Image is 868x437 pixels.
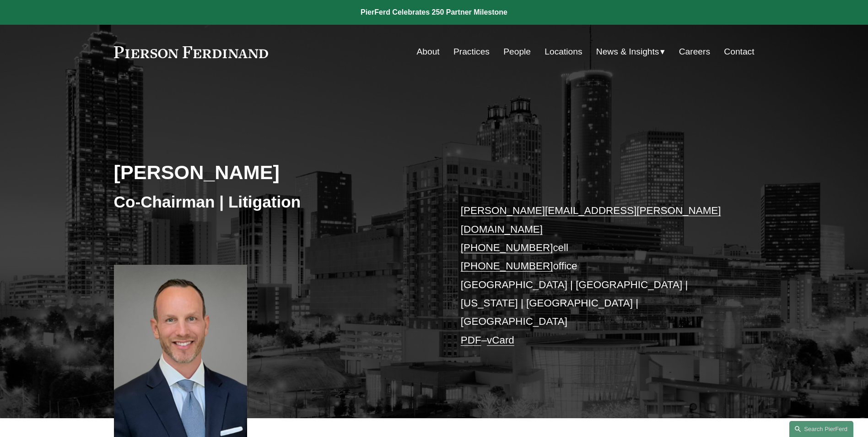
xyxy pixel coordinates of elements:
[679,43,710,60] a: Careers
[724,43,754,60] a: Contact
[503,43,531,60] a: People
[487,334,514,346] a: vCard
[596,43,665,60] a: folder dropdown
[114,160,434,184] h2: [PERSON_NAME]
[114,192,434,212] h3: Co-Chairman | Litigation
[545,43,582,60] a: Locations
[461,205,721,235] a: [PERSON_NAME][EMAIL_ADDRESS][PERSON_NAME][DOMAIN_NAME]
[596,44,659,60] span: News & Insights
[417,43,440,60] a: About
[461,202,728,350] p: cell office [GEOGRAPHIC_DATA] | [GEOGRAPHIC_DATA] | [US_STATE] | [GEOGRAPHIC_DATA] | [GEOGRAPHIC_...
[461,334,481,346] a: PDF
[461,242,553,253] a: [PHONE_NUMBER]
[453,43,490,60] a: Practices
[461,260,553,272] a: [PHONE_NUMBER]
[789,421,853,437] a: Search this site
